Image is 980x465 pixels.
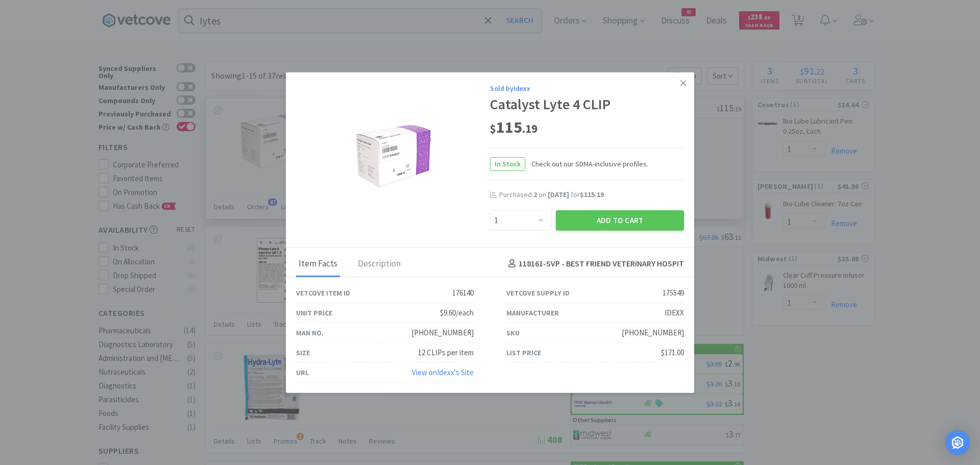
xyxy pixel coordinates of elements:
div: 12 CLIPs per item [418,347,474,359]
span: . 19 [522,121,537,136]
div: Catalyst Lyte 4 CLIP [490,96,684,113]
button: Add to Cart [556,210,684,230]
div: Vetcove Item ID [296,287,350,298]
div: Manufacturer [506,307,559,318]
img: 913511550ccb4a17b8adc2fdb56e89a3_175549.png [355,118,431,194]
div: List Price [506,347,541,358]
div: $171.00 [661,347,684,359]
div: [PHONE_NUMBER] [411,327,474,339]
div: URL [296,366,309,378]
span: [DATE] [548,190,569,199]
span: $ [490,121,496,136]
a: View onIdexx's Site [412,368,474,377]
div: Unit Price [296,307,332,318]
div: Size [296,347,310,358]
span: In Stock [491,158,525,170]
div: [PHONE_NUMBER] [622,327,684,339]
div: Purchased on for [499,190,684,200]
div: IDEXX [665,307,684,319]
div: 176140 [452,287,474,299]
div: $9.60/each [440,307,474,319]
div: Item Facts [296,251,340,277]
div: Open Intercom Messenger [945,430,970,455]
div: Description [355,251,403,277]
span: Check out our SDMA-inclusive profiles. [525,158,648,169]
div: 175549 [663,287,684,299]
div: Man No. [296,327,324,338]
span: $115.19 [580,190,604,199]
h4: 118161 - SVP - BEST FRIEND VETERINARY HOSPIT [504,257,684,271]
div: Vetcove Supply ID [506,287,570,298]
span: 115 [490,117,537,137]
div: Sold by Idexx [490,82,684,93]
div: SKU [506,327,520,338]
span: 2 [533,190,537,199]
